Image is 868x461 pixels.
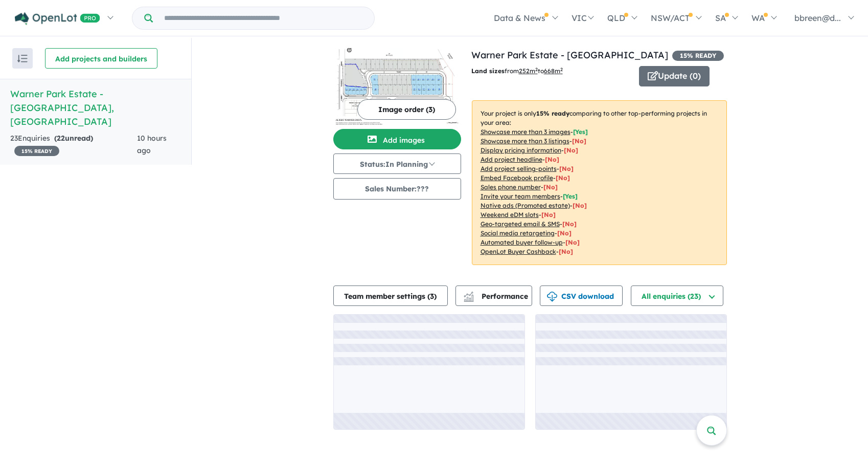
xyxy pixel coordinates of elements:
[559,165,574,172] span: [ No ]
[333,153,461,174] button: Status:In Planning
[155,7,372,29] input: Try estate name, suburb, builder or developer
[465,292,528,301] span: Performance
[560,67,563,72] sup: 2
[545,156,559,163] span: [ No ]
[471,66,631,76] p: from
[14,146,59,156] span: 15 % READY
[137,134,167,155] span: 10 hours ago
[481,128,570,136] u: Showcase more than 3 images
[572,137,586,145] span: [ No ]
[536,109,569,117] b: 15 % ready
[54,134,93,143] strong: ( unread)
[563,192,578,200] span: [ Yes ]
[10,133,137,157] div: 23 Enquir ies
[562,220,577,228] span: [No]
[45,48,157,69] button: Add projects and builders
[481,238,563,246] u: Automated buyer follow-up
[556,174,570,182] span: [ No ]
[333,48,461,125] img: Warner Park Estate - Warnervale
[564,146,578,154] span: [ No ]
[471,67,505,75] b: Land sizes
[672,51,724,61] span: 15 % READY
[631,286,723,306] button: All enquiries (23)
[471,49,668,61] a: Warner Park Estate - [GEOGRAPHIC_DATA]
[15,12,100,25] img: Openlot PRO Logo White
[559,248,573,255] span: [No]
[17,55,28,62] img: sort.svg
[357,99,456,120] button: Image order (3)
[794,13,841,23] span: bbreen@d...
[472,100,727,265] p: Your project is only comparing to other top-performing projects in your area: - - - - - - - - - -...
[481,137,569,145] u: Showcase more than 3 listings
[481,220,560,228] u: Geo-targeted email & SMS
[481,229,555,237] u: Social media retargeting
[573,128,588,136] span: [ Yes ]
[464,295,474,301] img: bar-chart.svg
[538,67,563,75] span: to
[481,174,553,182] u: Embed Facebook profile
[481,248,556,255] u: OpenLot Buyer Cashback
[481,146,561,154] u: Display pricing information
[557,229,572,237] span: [No]
[10,87,181,128] h5: Warner Park Estate - [GEOGRAPHIC_DATA] , [GEOGRAPHIC_DATA]
[333,178,461,200] button: Sales Number:???
[541,211,556,218] span: [No]
[333,286,448,306] button: Team member settings (3)
[519,67,538,75] u: 252 m
[57,134,65,143] span: 22
[543,183,558,191] span: [ No ]
[430,292,434,301] span: 3
[535,67,538,72] sup: 2
[481,165,557,172] u: Add project selling-points
[639,66,710,86] button: Update (0)
[547,292,557,302] img: download icon
[464,292,473,297] img: line-chart.svg
[481,202,570,209] u: Native ads (Promoted estate)
[333,129,461,149] button: Add images
[573,202,587,209] span: [No]
[565,238,580,246] span: [No]
[481,211,539,218] u: Weekend eDM slots
[455,286,532,306] button: Performance
[544,67,563,75] u: 668 m
[481,183,541,191] u: Sales phone number
[481,192,560,200] u: Invite your team members
[481,156,542,163] u: Add project headline
[540,286,623,306] button: CSV download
